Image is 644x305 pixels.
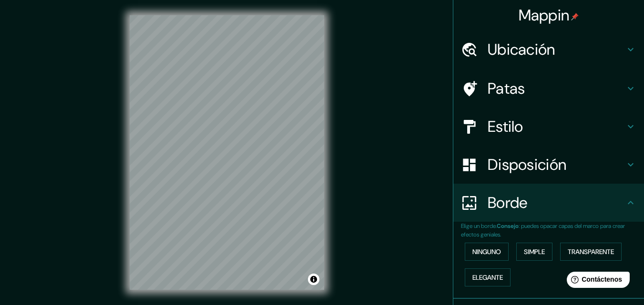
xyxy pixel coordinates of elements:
button: Transparente [560,243,622,261]
button: Simple [516,243,552,261]
font: Consejo [497,222,519,230]
font: Borde [488,193,528,213]
font: Patas [488,79,525,98]
iframe: Lanzador de widgets de ayuda [559,268,634,295]
font: Estilo [488,117,523,137]
div: Patas [453,69,644,108]
button: Activar o desactivar atribución [308,274,319,285]
div: Estilo [453,108,644,146]
font: Disposición [488,155,566,175]
font: Elige un borde. [461,222,497,230]
font: Elegante [472,273,503,282]
font: Transparente [568,247,614,256]
font: : puedes opacar capas del marco para crear efectos geniales. [461,222,625,238]
div: Disposición [453,146,644,184]
button: Elegante [465,268,511,286]
canvas: Mapa [130,15,324,290]
font: Ubicación [488,39,555,59]
img: pin-icon.png [571,13,579,20]
button: Ninguno [465,243,509,261]
font: Mappin [519,5,570,25]
font: Ninguno [472,247,501,256]
font: Simple [524,247,545,256]
div: Borde [453,184,644,222]
div: Ubicación [453,30,644,69]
